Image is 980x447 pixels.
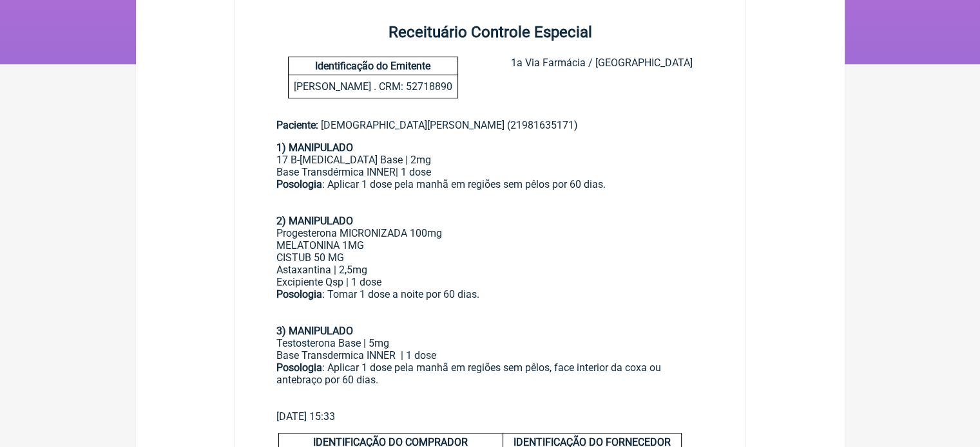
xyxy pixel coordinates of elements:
[276,361,322,374] strong: Posologia
[276,119,704,131] div: [DEMOGRAPHIC_DATA][PERSON_NAME] (21981635171)
[276,361,704,410] div: : Aplicar 1 dose pela manhã em regiões sem pêlos, face interior da coxa ou antebraço por 60 dias.
[235,23,745,41] h2: Receituário Controle Especial
[510,57,692,98] div: 1a Via Farmácia / [GEOGRAPHIC_DATA]
[276,119,318,131] span: Paciente:
[276,349,704,361] div: Base Transdermica INNER | 1 dose
[276,288,322,300] strong: Posologia
[276,215,353,227] strong: 2) MANIPULADO
[276,325,353,337] strong: 3) MANIPULADO
[276,276,704,288] div: Excipiente Qsp | 1 dose
[276,178,322,190] strong: Posologia
[276,227,704,276] div: Progesterona MICRONIZADA 100mg MELATONINA 1MG CISTUB 50 MG Astaxantina | 2,5mg
[276,154,704,166] div: 17 B-[MEDICAL_DATA] Base | 2mg
[276,410,704,423] div: [DATE] 15:33
[276,337,704,349] div: Testosterona Base | 5mg
[276,178,704,215] div: : Aplicar 1 dose pela manhã em regiões sem pêlos por 60 dias.
[276,141,353,154] strong: 1) MANIPULADO
[289,75,457,98] p: [PERSON_NAME] . CRM: 52718890
[276,288,704,325] div: : Tomar 1 dose a noite por 60 dias.
[289,57,457,75] h4: Identificação do Emitente
[276,166,704,178] div: Base Transdérmica INNER| 1 dose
